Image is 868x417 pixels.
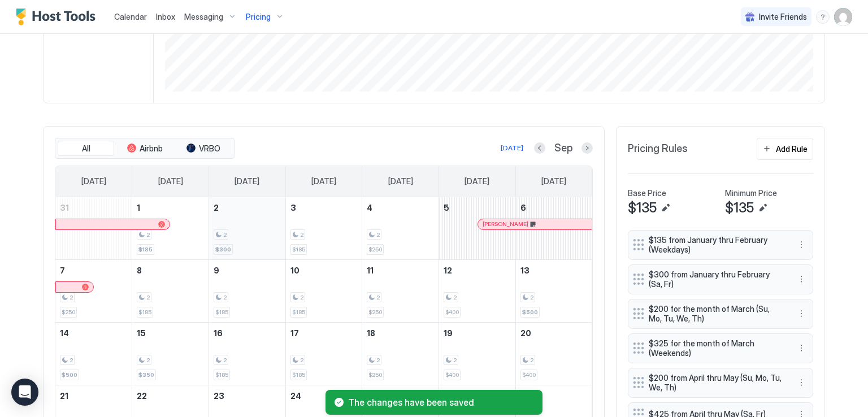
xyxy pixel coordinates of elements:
[362,385,439,406] a: September 25, 2025
[659,201,672,215] button: Edit
[377,166,424,197] a: Thursday
[55,323,132,344] a: September 14, 2025
[520,203,526,212] span: 6
[146,357,150,364] span: 2
[649,338,783,358] span: $325 for the month of March (Weekends)
[147,166,194,197] a: Monday
[453,357,457,364] span: 2
[223,231,227,238] span: 2
[522,371,536,379] span: $400
[516,197,592,218] a: September 6, 2025
[156,11,175,23] a: Inbox
[649,373,783,393] span: $200 from April thru May (Su, Mo, Tu, We, Th)
[439,197,515,218] a: September 5, 2025
[286,323,362,344] a: September 17, 2025
[132,197,209,260] td: September 1, 2025
[184,12,223,22] span: Messaging
[132,260,209,281] a: September 8, 2025
[795,272,808,286] button: More options
[439,197,516,260] td: September 5, 2025
[285,322,362,385] td: September 17, 2025
[132,322,209,385] td: September 15, 2025
[439,385,515,406] a: September 26, 2025
[439,323,515,344] a: September 19, 2025
[516,260,592,281] a: September 13, 2025
[368,246,382,253] span: $250
[795,238,808,251] button: More options
[223,166,271,197] a: Tuesday
[368,309,382,316] span: $250
[367,266,374,275] span: 11
[138,309,151,316] span: $185
[81,176,106,186] span: [DATE]
[55,322,132,385] td: September 14, 2025
[649,235,783,255] span: $135 from January thru February (Weekdays)
[209,260,285,281] a: September 9, 2025
[483,220,528,228] span: [PERSON_NAME]
[209,197,285,218] a: September 2, 2025
[649,270,783,289] span: $300 from January thru February (Sa, Fr)
[209,197,285,260] td: September 2, 2025
[60,328,69,338] span: 14
[60,203,69,212] span: 31
[215,309,228,316] span: $185
[114,12,147,21] span: Calendar
[725,188,777,198] span: Minimum Price
[501,143,523,153] div: [DATE]
[444,203,449,212] span: 5
[453,294,457,301] span: 2
[530,294,533,301] span: 2
[300,166,348,197] a: Wednesday
[759,12,807,22] span: Invite Friends
[138,246,153,253] span: $185
[137,203,140,212] span: 1
[146,294,150,301] span: 2
[628,199,657,216] span: $135
[11,379,38,406] div: Open Intercom Messenger
[285,259,362,322] td: September 10, 2025
[132,197,209,218] a: September 1, 2025
[292,309,305,316] span: $185
[16,8,101,25] a: Host Tools Logo
[214,328,223,338] span: 16
[82,144,90,154] span: All
[515,197,592,260] td: September 6, 2025
[445,309,459,316] span: $400
[132,259,209,322] td: September 8, 2025
[55,385,132,406] a: September 21, 2025
[368,371,382,379] span: $250
[300,294,303,301] span: 2
[285,197,362,260] td: September 3, 2025
[516,385,592,406] a: September 27, 2025
[795,307,808,320] div: menu
[530,166,578,197] a: Saturday
[300,231,303,238] span: 2
[795,341,808,355] div: menu
[214,266,219,275] span: 9
[286,197,362,218] a: September 3, 2025
[292,371,305,379] span: $185
[515,259,592,322] td: September 13, 2025
[146,231,150,238] span: 2
[515,322,592,385] td: September 20, 2025
[70,166,118,197] a: Sunday
[445,371,459,379] span: $400
[483,220,587,228] div: [PERSON_NAME]
[816,10,830,24] div: menu
[286,260,362,281] a: September 10, 2025
[292,246,305,253] span: $185
[522,309,538,316] span: $500
[776,143,808,155] div: Add Rule
[215,371,228,379] span: $185
[376,357,380,364] span: 2
[367,328,375,338] span: 18
[137,266,142,275] span: 8
[530,357,533,364] span: 2
[362,260,439,281] a: September 11, 2025
[70,357,73,364] span: 2
[444,266,452,275] span: 12
[362,197,439,260] td: September 4, 2025
[214,203,219,212] span: 2
[156,12,175,21] span: Inbox
[756,201,770,215] button: Edit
